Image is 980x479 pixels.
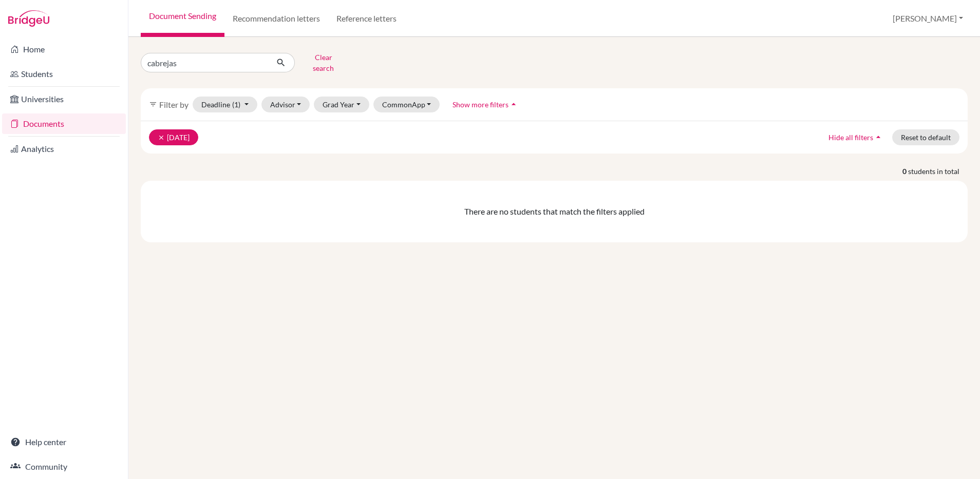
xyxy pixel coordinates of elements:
[149,100,157,108] i: filter_list
[873,132,883,142] i: arrow_drop_up
[193,97,257,112] button: Deadline(1)
[892,129,959,145] button: Reset to default
[908,166,968,177] span: students in total
[232,100,240,109] span: (1)
[373,97,440,112] button: CommonApp
[444,97,527,112] button: Show more filtersarrow_drop_up
[8,10,49,27] img: Bridge-U
[2,89,126,109] a: Universities
[2,39,126,60] a: Home
[2,456,126,477] a: Community
[314,97,369,112] button: Grad Year
[2,64,126,84] a: Students
[453,100,508,109] span: Show more filters
[145,205,964,218] div: There are no students that match the filters applied
[902,166,908,177] strong: 0
[158,134,165,141] i: clear
[2,139,126,159] a: Analytics
[828,133,873,142] span: Hide all filters
[261,97,310,112] button: Advisor
[149,129,198,145] button: clear[DATE]
[2,113,126,134] a: Documents
[888,9,968,28] button: [PERSON_NAME]
[820,129,892,145] button: Hide all filtersarrow_drop_up
[295,49,352,76] button: Clear search
[159,100,189,109] span: Filter by
[2,432,126,452] a: Help center
[141,53,268,72] input: Find student by name...
[508,99,519,109] i: arrow_drop_up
